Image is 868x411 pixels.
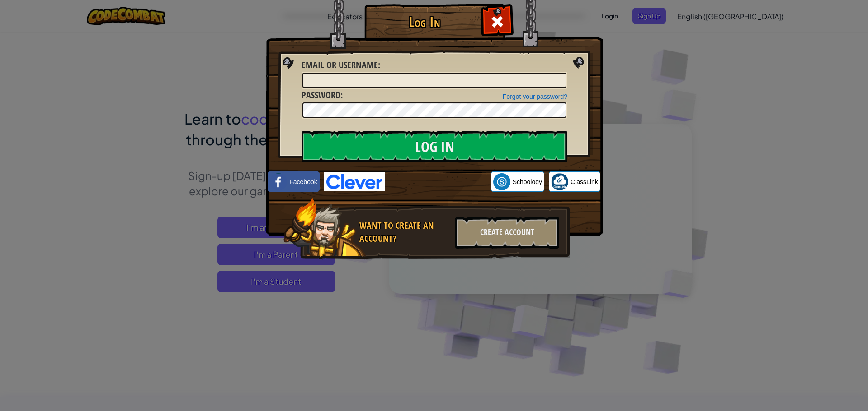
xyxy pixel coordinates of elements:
[493,173,510,190] img: schoology.png
[270,173,287,190] img: facebook_small.png
[551,173,568,190] img: classlink-logo-small.png
[302,89,343,102] label: :
[367,14,482,30] h1: Log In
[455,217,559,249] div: Create Account
[513,177,542,186] span: Schoology
[302,59,380,72] label: :
[385,172,491,192] iframe: Sign in with Google Button
[302,59,378,71] span: Email or Username
[324,172,385,191] img: clever-logo-blue.png
[289,177,317,186] span: Facebook
[302,89,340,101] span: Password
[571,177,598,186] span: ClassLink
[302,131,567,162] input: Log In
[503,93,567,100] a: Forgot your password?
[359,219,450,245] div: Want to create an account?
